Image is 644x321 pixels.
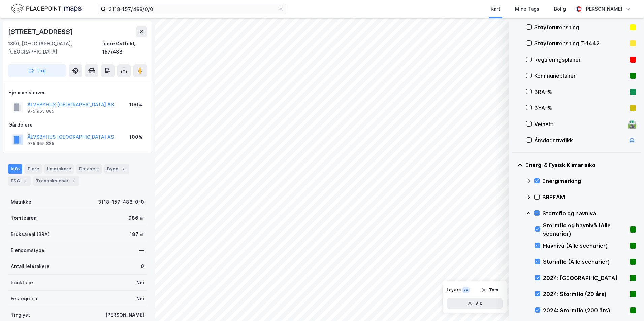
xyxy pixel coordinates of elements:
[129,133,142,141] div: 100%
[130,230,144,238] div: 187 ㎡
[11,230,50,238] div: Bruksareal (BRA)
[11,3,82,15] img: logo.f888ab2527a4732fd821a326f86c7f29.svg
[534,56,627,64] div: Reguleringsplaner
[11,311,30,319] div: Tinglyst
[491,5,500,13] div: Kart
[447,298,503,309] button: Vis
[515,5,539,13] div: Mine Tags
[543,242,627,250] div: Havnivå (Alle scenarier)
[33,176,79,186] div: Transaksjoner
[610,289,644,321] iframe: Chat Widget
[534,39,627,47] div: Støyforurensning T-1442
[27,109,54,114] div: 975 955 885
[543,274,627,282] div: 2024: [GEOGRAPHIC_DATA]
[105,311,144,319] div: [PERSON_NAME]
[139,246,144,254] div: —
[11,214,38,222] div: Tomteareal
[11,246,44,254] div: Eiendomstype
[554,5,566,13] div: Bolig
[102,40,147,56] div: Indre Østfold, 157/488
[477,285,503,295] button: Tøm
[542,177,636,185] div: Energimerking
[70,178,77,184] div: 1
[11,279,33,287] div: Punktleie
[129,101,142,109] div: 100%
[534,136,625,144] div: Årsdøgntrafikk
[543,258,627,266] div: Stormflo (Alle scenarier)
[141,262,144,271] div: 0
[76,164,102,174] div: Datasett
[534,23,627,31] div: Støyforurensning
[8,64,66,77] button: Tag
[534,104,627,112] div: BYA–%
[8,164,22,174] div: Info
[27,141,54,146] div: 975 955 885
[8,26,74,37] div: [STREET_ADDRESS]
[447,287,461,293] div: Layers
[8,176,31,186] div: ESG
[542,193,636,201] div: BREEAM
[44,164,74,174] div: Leietakere
[525,161,636,169] div: Energi & Fysisk Klimarisiko
[120,166,127,172] div: 2
[136,295,144,303] div: Nei
[136,279,144,287] div: Nei
[584,5,622,13] div: [PERSON_NAME]
[8,88,147,97] div: Hjemmelshaver
[25,164,42,174] div: Eiere
[11,198,33,206] div: Matrikkel
[98,198,144,206] div: 3118-157-488-0-0
[534,72,627,80] div: Kommuneplaner
[104,164,129,174] div: Bygg
[11,262,50,271] div: Antall leietakere
[543,290,627,298] div: 2024: Stormflo (20 års)
[534,120,625,128] div: Veinett
[543,306,627,314] div: 2024: Stormflo (200 års)
[543,221,627,238] div: Stormflo og havnivå (Alle scenarier)
[8,40,102,56] div: 1850, [GEOGRAPHIC_DATA], [GEOGRAPHIC_DATA]
[11,295,37,303] div: Festegrunn
[8,121,147,129] div: Gårdeiere
[627,120,637,129] div: 🛣️
[462,287,470,293] div: 24
[542,209,636,217] div: Stormflo og havnivå
[21,178,28,184] div: 1
[106,4,278,14] input: Søk på adresse, matrikkel, gårdeiere, leietakere eller personer
[128,214,144,222] div: 986 ㎡
[534,88,627,96] div: BRA–%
